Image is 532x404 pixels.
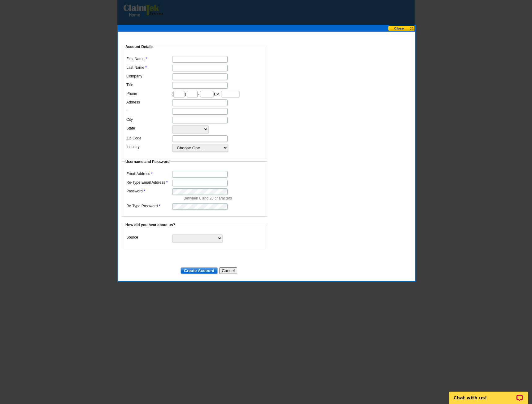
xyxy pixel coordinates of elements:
label: - [126,108,172,114]
label: Re-Type Email Address [126,180,172,185]
label: First Name [126,56,172,62]
label: Source [126,235,172,240]
label: State [126,125,172,131]
label: City [126,117,172,122]
label: Address [126,99,172,105]
p: Between 6 and 20 characters [184,195,264,201]
legend: Account Details [125,44,154,50]
label: Last Name [126,65,172,70]
input: Create Account [181,267,218,274]
label: Title [126,82,172,88]
dd: ( ) - Ext. [125,89,264,98]
label: Zip Code [126,135,172,141]
label: Company [126,73,172,79]
label: Re-Type Password [126,203,172,209]
iframe: LiveChat chat widget [445,384,532,404]
legend: Username and Password [125,159,170,165]
label: Password [126,188,172,194]
label: Phone [126,91,172,96]
legend: How did you hear about us? [125,222,176,228]
label: Industry [126,144,172,150]
label: Email Address [126,171,172,177]
button: Cancel [219,267,237,274]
